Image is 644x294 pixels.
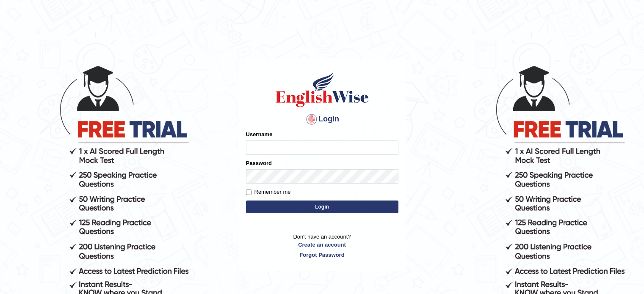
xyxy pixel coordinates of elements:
a: Create an account [246,241,398,249]
a: Forgot Password [246,251,398,259]
button: Login [246,201,398,213]
input: Remember me [246,190,252,195]
label: Username [246,130,273,138]
p: Don't have an account? [246,233,398,259]
h4: Login [246,113,398,126]
label: Password [246,159,272,167]
label: Remember me [246,188,291,196]
img: Logo of English Wise sign in for intelligent practice with AI [274,70,370,108]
